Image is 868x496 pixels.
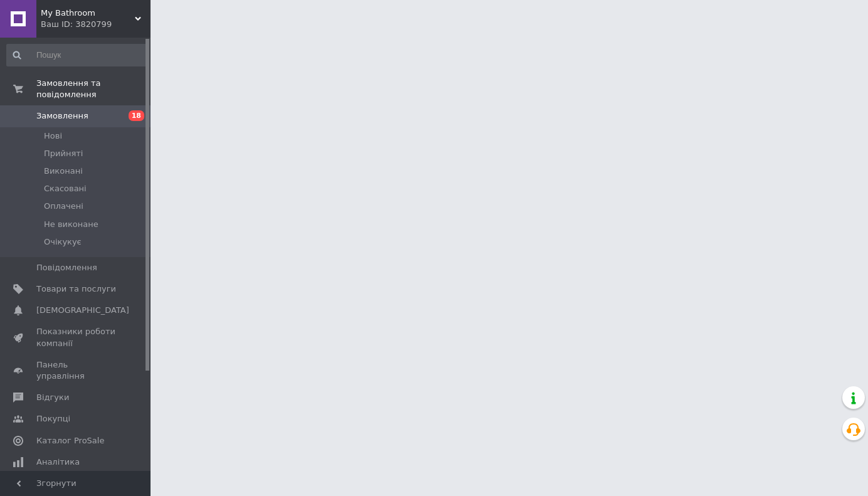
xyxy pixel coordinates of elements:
span: Замовлення [36,110,88,122]
span: Виконані [44,166,83,177]
span: Товари та послуги [36,283,116,295]
div: Ваш ID: 3820799 [41,19,151,30]
span: Скасовані [44,183,87,194]
span: My Bathroom [41,8,135,19]
span: Аналітика [36,456,80,468]
span: Каталог ProSale [36,435,104,446]
span: Панель управління [36,359,116,382]
input: Пошук [6,44,148,66]
span: Очікукує [44,236,82,248]
span: Не виконане [44,219,98,230]
span: 18 [129,110,144,121]
span: Покупці [36,413,70,425]
span: Показники роботи компанії [36,326,116,349]
span: Замовлення та повідомлення [36,78,151,100]
span: [DEMOGRAPHIC_DATA] [36,305,129,316]
span: Повідомлення [36,262,97,273]
span: Прийняті [44,148,83,159]
span: Оплачені [44,201,83,212]
span: Відгуки [36,392,69,403]
span: Нові [44,130,62,142]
